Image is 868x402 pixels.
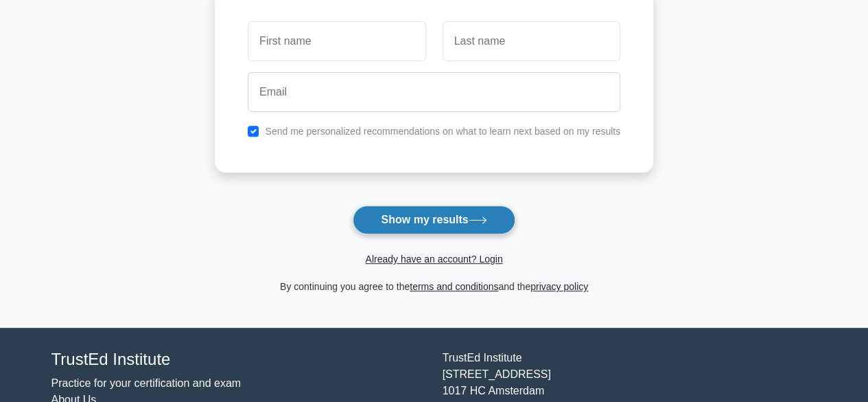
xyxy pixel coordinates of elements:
[207,278,661,295] div: By continuing you agree to the and the
[51,377,242,389] a: Practice for your certification and exam
[365,254,502,265] a: Already have an account? Login
[443,21,620,61] input: Last name
[353,205,515,234] button: Show my results
[410,281,498,292] a: terms and conditions
[530,281,588,292] a: privacy policy
[51,350,426,370] h4: TrustEd Institute
[248,21,425,61] input: First name
[248,72,620,112] input: Email
[265,126,620,137] label: Send me personalized recommendations on what to learn next based on my results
